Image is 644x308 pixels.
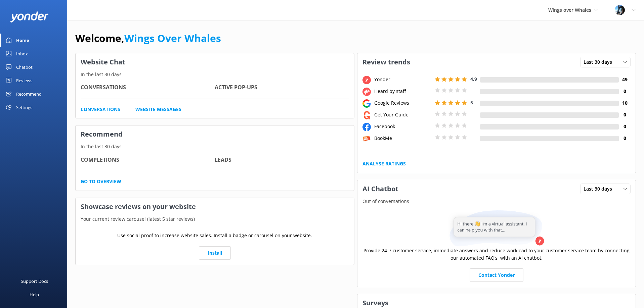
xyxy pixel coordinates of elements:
h4: 10 [619,99,631,107]
h3: AI Chatbot [357,180,403,198]
div: Facebook [373,123,433,130]
div: Help [30,288,39,301]
img: 145-1635463833.jpg [615,5,625,15]
h4: 0 [619,123,631,130]
h4: Leads [215,156,349,164]
div: Home [16,34,29,47]
div: Reviews [16,74,32,87]
h3: Website Chat [76,53,354,71]
div: Google Reviews [373,99,433,107]
h1: Welcome, [75,30,221,46]
div: Heard by staff [373,88,433,95]
a: Contact Yonder [470,268,523,282]
a: Go to overview [81,178,121,185]
div: Chatbot [16,60,33,74]
a: Conversations [81,106,120,113]
p: Your current review carousel (latest 5 star reviews) [76,215,354,223]
p: Out of conversations [357,198,636,205]
a: Wings Over Whales [124,31,221,45]
div: Inbox [16,47,28,60]
h4: 0 [619,111,631,118]
span: 4.9 [470,76,477,82]
h3: Showcase reviews on your website [76,198,354,215]
h4: Completions [81,156,215,164]
h3: Review trends [357,53,415,71]
span: Last 30 days [584,58,616,66]
span: 5 [470,99,473,106]
div: Yonder [373,76,433,83]
a: Website Messages [135,106,181,113]
div: Recommend [16,87,42,101]
p: In the last 30 days [76,143,354,150]
img: assistant... [448,210,545,247]
p: In the last 30 days [76,71,354,78]
h3: Recommend [76,125,354,143]
a: Analyse Ratings [362,160,406,167]
span: Wings over Whales [548,7,591,13]
span: Last 30 days [584,185,616,193]
p: Use social proof to increase website sales. Install a badge or carousel on your website. [117,232,312,239]
div: Settings [16,101,32,114]
img: yonder-white-logo.png [10,11,49,22]
p: Provide 24-7 customer service, immediate answers and reduce workload to your customer service tea... [362,247,631,262]
div: Get Your Guide [373,111,433,118]
h4: 49 [619,76,631,83]
h4: 0 [619,88,631,95]
h4: 0 [619,135,631,142]
h4: Active Pop-ups [215,83,349,92]
div: BookMe [373,135,433,142]
a: Install [199,246,231,260]
div: Support Docs [21,274,48,288]
h4: Conversations [81,83,215,92]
